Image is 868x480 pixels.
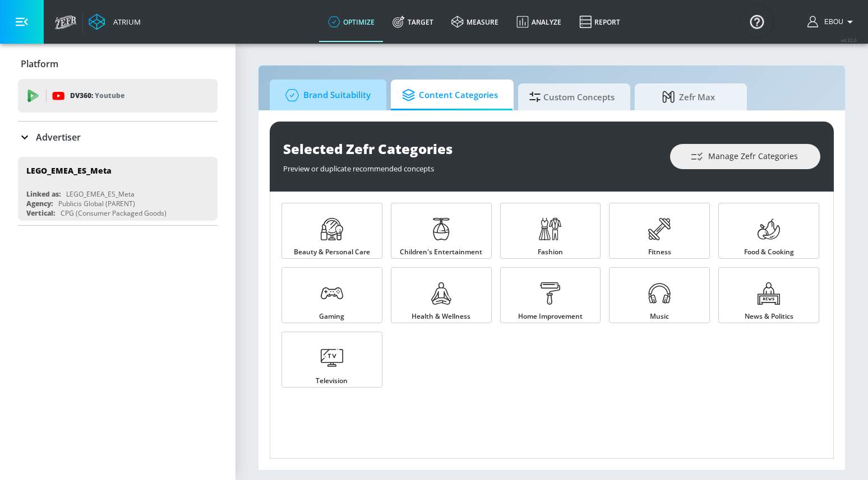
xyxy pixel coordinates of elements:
a: Home Improvement [500,267,601,323]
div: DV360: Youtube [18,79,218,113]
p: Advertiser [36,131,81,143]
a: Target [384,2,442,42]
a: Analyze [507,2,570,42]
p: Youtube [95,90,124,101]
a: Fashion [500,203,601,259]
span: News & Politics [745,313,793,320]
span: Home Improvement [518,313,583,320]
div: Linked as: [26,189,61,199]
span: Zefr Max [646,83,731,110]
div: LEGO_EMEA_ES_MetaLinked as:LEGO_EMEA_ES_MetaAgency:Publicis Global (PARENT)Vertical:CPG (Consumer... [18,157,218,221]
a: News & Politics [718,267,819,323]
span: Content Categories [402,82,498,109]
div: Selected Zefr Categories [283,139,659,158]
a: Fitness [609,203,710,259]
a: Gaming [281,267,382,323]
p: Platform [21,58,58,70]
span: Food & Cooking [744,249,794,255]
div: CPG (Consumer Packaged Goods) [61,208,167,218]
a: Health & Wellness [391,267,492,323]
div: Advertiser [18,122,218,153]
span: Beauty & Personal Care [294,249,370,255]
span: Fitness [648,249,671,255]
button: Manage Zefr Categories [670,144,820,169]
a: optimize [319,2,384,42]
span: Health & Wellness [412,313,470,320]
a: Atrium [89,13,141,30]
a: Beauty & Personal Care [281,203,382,259]
div: Platform [18,48,218,80]
span: Fashion [538,249,563,255]
div: Publicis Global (PARENT) [58,199,135,208]
span: Television [316,378,348,384]
span: Music [650,313,669,320]
button: Ebou [807,15,857,29]
p: DV360: [70,90,124,102]
span: Brand Suitability [281,82,371,109]
div: LEGO_EMEA_ES_Meta [66,189,135,199]
span: v 4.32.0 [841,37,857,43]
span: Manage Zefr Categories [692,150,798,164]
div: Preview or duplicate recommended concepts [283,158,659,174]
a: Report [570,2,629,42]
span: Custom Concepts [529,83,615,110]
a: Television [281,332,382,388]
span: Gaming [319,313,344,320]
div: Atrium [109,17,141,27]
span: login as: ebou.njie@zefr.com [820,18,843,26]
button: Open Resource Center [741,6,773,37]
a: measure [442,2,507,42]
a: Food & Cooking [718,203,819,259]
span: Children's Entertainment [400,249,482,255]
div: Agency: [26,199,53,208]
a: Children's Entertainment [391,203,492,259]
div: Vertical: [26,208,55,218]
div: LEGO_EMEA_ES_Meta [26,165,112,176]
a: Music [609,267,710,323]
